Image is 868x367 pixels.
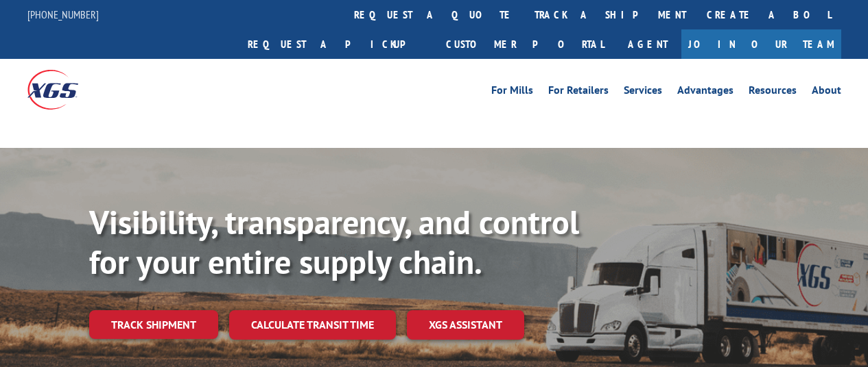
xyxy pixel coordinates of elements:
a: About [812,85,841,100]
a: Customer Portal [436,29,614,59]
a: Services [624,85,662,100]
a: Track shipment [89,310,218,339]
b: Visibility, transparency, and control for your entire supply chain. [89,201,579,283]
a: For Retailers [548,85,609,100]
a: Agent [614,29,681,59]
a: Calculate transit time [229,310,396,340]
a: Join Our Team [681,29,841,59]
a: Request a pickup [237,29,436,59]
a: [PHONE_NUMBER] [27,8,99,21]
a: Resources [749,85,797,100]
a: For Mills [491,85,533,100]
a: XGS ASSISTANT [407,310,524,340]
a: Advantages [677,85,734,100]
